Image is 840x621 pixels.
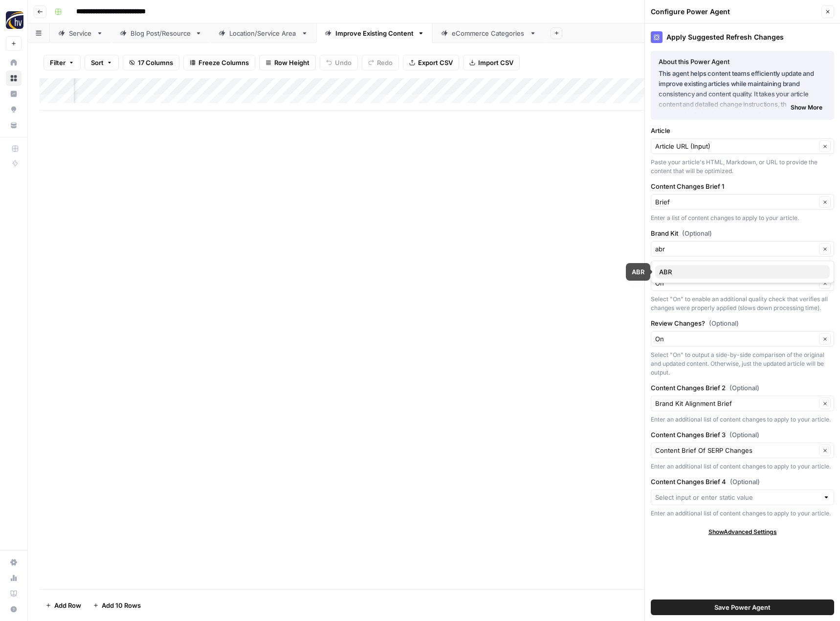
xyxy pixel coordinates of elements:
[44,55,81,70] button: Filter
[651,295,834,312] div: Select "On" to enable an additional quality check that verifies all changes were properly applied...
[210,23,316,43] a: Location/Service Area
[102,600,141,610] span: Add 10 Rows
[138,58,173,67] span: 17 Columns
[123,55,179,70] button: 17 Columns
[729,430,759,440] span: (Optional)
[659,57,826,67] div: About this Power Agent
[655,445,816,455] input: Content Brief Of SERP Changes
[6,102,22,117] a: Opportunities
[655,399,816,408] input: Brand Kit Alignment Brief
[274,58,309,67] span: Row Height
[6,70,22,86] a: Browse
[50,23,111,43] a: Service
[6,55,22,70] a: Home
[651,126,834,135] label: Article
[91,58,104,67] span: Sort
[655,141,816,151] input: Article URL (Input)
[651,509,834,518] div: Enter an additional list of content changes to apply to your article.
[651,318,834,328] label: Review Changes?
[259,55,316,70] button: Row Height
[199,58,249,67] span: Freeze Columns
[433,23,545,43] a: eCommerce Categories
[651,228,834,238] label: Brand Kit
[452,28,526,38] div: eCommerce Categories
[651,430,834,440] label: Content Changes Brief 3
[6,117,22,133] a: Your Data
[463,55,520,70] button: Import CSV
[682,228,712,238] span: (Optional)
[229,28,297,38] div: Location/Service Area
[655,197,816,207] input: Brief
[40,598,87,613] button: Add Row
[6,11,23,29] img: HigherVisibility Logo
[651,181,834,191] label: Content Changes Brief 1
[708,528,777,536] span: Show Advanced Settings
[6,570,22,586] a: Usage
[6,601,22,617] button: Help + Support
[651,462,834,471] div: Enter an additional list of content changes to apply to your article.
[651,31,834,43] div: Apply Suggested Refresh Changes
[6,554,22,570] a: Settings
[787,101,826,114] button: Show More
[403,55,459,70] button: Export CSV
[50,58,66,67] span: Filter
[714,602,771,612] span: Save Power Agent
[791,103,822,112] span: Show More
[362,55,399,70] button: Redo
[6,8,22,32] button: Workspace: HigherVisibility
[54,600,81,610] span: Add Row
[111,23,210,43] a: Blog Post/Resource
[655,492,819,502] input: Select input or enter static value
[418,58,453,67] span: Export CSV
[659,267,822,277] span: ABR
[651,351,834,377] div: Select "On" to output a side-by-side comparison of the original and updated content. Otherwise, j...
[335,58,352,67] span: Undo
[709,318,739,328] span: (Optional)
[131,28,191,38] div: Blog Post/Resource
[659,68,826,110] p: This agent helps content teams efficiently update and improve existing articles while maintaining...
[320,55,358,70] button: Undo
[655,334,816,344] input: On
[729,383,759,393] span: (Optional)
[651,415,834,424] div: Enter an additional list of content changes to apply to your article.
[651,214,834,222] div: Enter a list of content changes to apply to your article.
[69,28,92,38] div: Service
[316,23,433,43] a: Improve Existing Content
[651,599,834,615] button: Save Power Agent
[85,55,119,70] button: Sort
[6,86,22,102] a: Insights
[651,477,834,487] label: Content Changes Brief 4
[183,55,255,70] button: Freeze Columns
[335,28,414,38] div: Improve Existing Content
[377,58,393,67] span: Redo
[87,598,147,613] button: Add 10 Rows
[651,158,834,176] div: Paste your article's HTML, Markdown, or URL to provide the content that will be optimized.
[651,383,834,393] label: Content Changes Brief 2
[6,586,22,601] a: Learning Hub
[655,278,816,288] input: On
[478,58,513,67] span: Import CSV
[730,477,760,487] span: (Optional)
[655,244,816,254] input: HigherVisibility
